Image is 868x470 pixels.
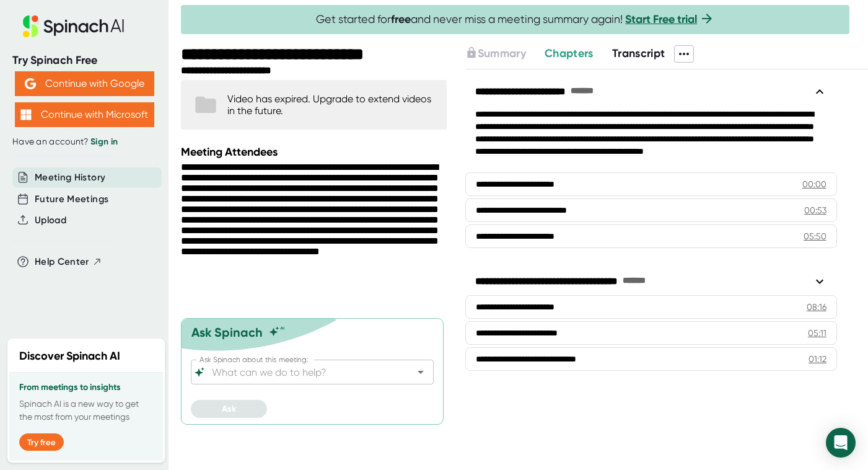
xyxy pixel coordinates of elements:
[807,301,826,313] div: 08:16
[12,136,156,148] div: Have an account?
[802,178,826,190] div: 00:00
[209,363,393,381] input: What can we do to help?
[826,428,856,458] div: Open Intercom Messenger
[465,45,526,62] button: Summary
[809,353,826,365] div: 01:12
[804,204,826,216] div: 00:53
[412,363,429,381] button: Open
[19,433,64,451] button: Try free
[612,47,665,60] span: Transcript
[804,230,826,242] div: 05:50
[478,47,526,60] span: Summary
[545,47,594,60] span: Chapters
[19,348,120,365] h2: Discover Spinach AI
[25,78,36,89] img: Aehbyd4JwY73AAAAAElFTkSuQmCC
[15,102,154,127] button: Continue with Microsoft
[222,404,236,414] span: Ask
[19,397,153,423] p: Spinach AI is a new way to get the most from your meetings
[227,93,434,117] div: Video has expired. Upgrade to extend videos in the future.
[12,53,156,68] div: Try Spinach Free
[612,45,665,62] button: Transcript
[35,213,66,228] button: Upload
[191,325,263,340] div: Ask Spinach
[808,327,826,339] div: 05:11
[545,45,594,62] button: Chapters
[90,136,118,147] a: Sign in
[35,192,108,206] button: Future Meetings
[19,383,153,392] h3: From meetings to insights
[391,12,411,26] b: free
[15,71,154,96] button: Continue with Google
[35,171,105,185] button: Meeting History
[35,255,102,269] button: Help Center
[181,145,450,159] div: Meeting Attendees
[465,45,545,63] div: Upgrade to access
[625,12,697,26] a: Start Free trial
[316,12,714,27] span: Get started for and never miss a meeting summary again!
[35,255,89,269] span: Help Center
[191,400,267,418] button: Ask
